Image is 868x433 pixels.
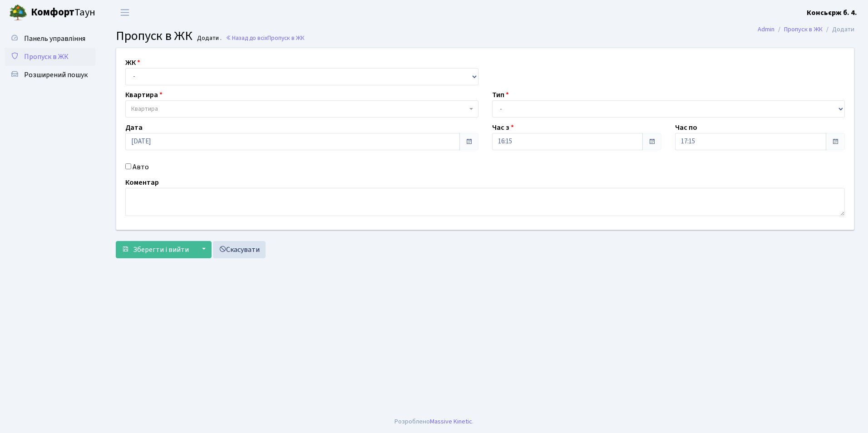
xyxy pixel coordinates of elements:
[807,7,857,18] a: Консьєрж б. 4.
[113,5,136,20] button: Переключити навігацію
[5,48,95,66] a: Пропуск в ЖК
[125,57,140,68] label: ЖК
[213,241,266,258] a: Скасувати
[807,8,857,18] b: Консьєрж б. 4.
[823,25,854,34] li: Додати
[131,104,158,113] span: Квартира
[125,89,163,100] label: Квартира
[395,417,473,427] div: Розроблено .
[195,34,222,42] small: Додати .
[116,241,195,258] button: Зберегти і вийти
[125,177,159,188] label: Коментар
[784,25,823,34] a: Пропуск в ЖК
[267,34,305,42] span: Пропуск в ЖК
[430,417,472,426] a: Massive Kinetic
[492,89,509,100] label: Тип
[9,4,27,22] img: logo.png
[133,245,189,255] span: Зберегти і вийти
[758,25,774,34] a: Admin
[744,20,868,39] nav: breadcrumb
[5,66,95,84] a: Розширений пошук
[24,34,85,44] span: Панель управління
[133,162,149,172] label: Авто
[31,5,74,20] b: Комфорт
[116,27,192,45] span: Пропуск в ЖК
[31,5,95,20] span: Таун
[24,52,69,62] span: Пропуск в ЖК
[226,34,305,42] a: Назад до всіхПропуск в ЖК
[5,30,95,48] a: Панель управління
[492,122,514,133] label: Час з
[24,70,88,80] span: Розширений пошук
[675,122,697,133] label: Час по
[125,122,143,133] label: Дата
